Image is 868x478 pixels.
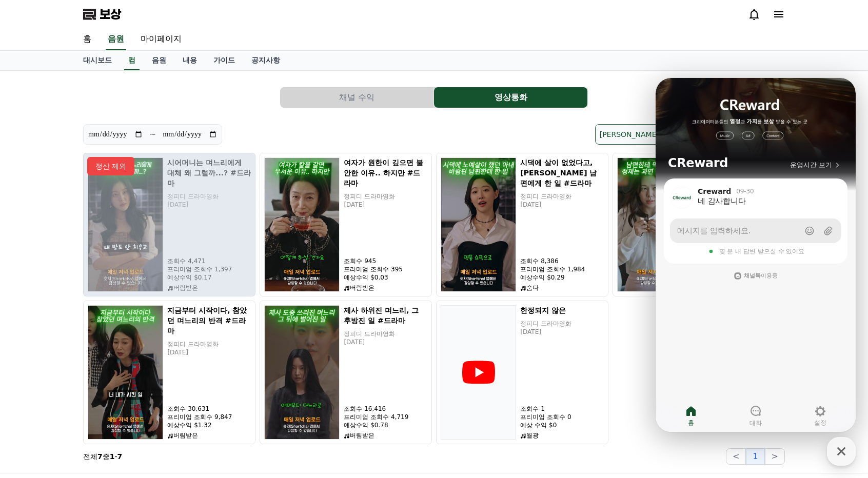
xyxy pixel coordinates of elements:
font: 프리미엄 조회수 9,847 [167,413,232,421]
a: 내용 [174,51,205,70]
a: 영상통화 [434,87,588,108]
font: [DATE] [520,328,541,335]
font: > [772,451,778,461]
button: > [765,448,785,465]
iframe: Channel chat [656,78,856,432]
font: 음원 [152,56,166,64]
a: 공지사항 [243,51,288,70]
a: 홈 [75,29,100,50]
font: 마이페이지 [141,34,182,44]
font: 정피디 드라마영화 [520,193,571,200]
button: 한정되지 않은 정피디 드라마영화 [DATE] 조회수 1 프리미엄 조회수 0 예상 수익 $0 월광 [436,301,608,444]
a: 컴 [124,51,140,70]
font: 예상수익 $1.32 [167,422,211,429]
font: 예상수익 $0.78 [344,422,388,429]
font: 예상 수익 $0 [520,422,557,429]
font: 예상수익 $0.03 [344,274,388,281]
button: 1 [746,448,764,465]
a: 음원 [144,51,174,70]
font: 조회수 1 [520,405,544,412]
font: 프리미엄 조회수 395 [344,266,403,273]
font: 프리미엄 조회수 4,719 [344,413,408,421]
font: 홈 [83,34,91,44]
font: 시댁에 살이 없었다고, [PERSON_NAME] 남편에게 한 일 #드라마 [520,158,597,187]
img: 제사 하위진 며느리, 그 후방진 일 #드라마 [264,305,340,440]
font: 정산 제외 [95,162,126,170]
a: 가이드 [205,51,243,70]
a: 보상 [83,6,121,23]
font: 제사 하위진 며느리, 그 후방진 일 #드라마 [344,306,419,325]
font: 조회수 30,631 [167,405,209,412]
font: 1 [753,451,758,461]
button: 영상통화 [434,87,587,108]
font: 여자가 원한이 깊으면 불안한 이유.. 하지만 #드라마 [344,158,423,187]
font: 채널 수익 [339,92,374,102]
font: 정피디 드라마영화 [520,320,571,327]
font: 음원 [108,34,124,44]
font: < [733,451,739,461]
font: 중 [103,452,110,461]
button: 제사 하위진 며느리, 그 후방진 일 #드라마 제사 하위진 며느리, 그 후방진 일 #드라마 정피디 드라마영화 [DATE] 조회수 16,416 프리미엄 조회수 4,719 예상수익... [260,301,432,444]
font: 정피디 드라마영화 [344,193,395,200]
font: - [115,452,117,461]
img: 남편한테 먹인 한약이 정말 그렇죠? #드라마 [617,157,693,292]
font: ~ [149,129,156,139]
img: 지금부터 시작이다, 참았던 며느리의 반격 #드라마 [88,305,163,440]
img: 시댁에 살이 없었다고, 바람핀 남편에게 한 일 #드라마 [441,157,516,292]
font: 영상통화 [495,92,527,102]
button: < [726,448,746,465]
font: 내용 [183,56,197,64]
font: 조회수 16,416 [344,405,386,412]
font: 조회수 945 [344,257,376,265]
font: 컴 [128,56,135,64]
font: 정피디 드라마영화 [167,341,219,348]
button: 지금부터 시작이다, 참았던 며느리의 반격 #드라마 지금부터 시작이다, 참았던 며느리의 반격 #드라마 정피디 드라마영화 [DATE] 조회수 30,631 프리미엄 조회수 9,84... [83,301,255,444]
font: 버림받은 [173,432,198,439]
a: 음원 [106,29,126,50]
button: [PERSON_NAME] [595,124,678,145]
font: 조회수 8,386 [520,257,558,265]
font: 예상수익 $0.29 [520,274,564,281]
button: 채널 수익 [280,87,433,108]
font: 프리미엄 조회수 0 [520,413,571,421]
font: 7 [97,452,103,461]
font: 프리미엄 조회수 1,984 [520,266,585,273]
font: 버림받은 [350,432,374,439]
font: [PERSON_NAME] [600,130,659,138]
a: 마이페이지 [132,29,190,50]
font: 지금부터 시작이다, 참았던 며느리의 반격 #드라마 [167,306,247,335]
font: 대시보드 [83,56,112,64]
button: 남편한테 먹인 한약이 정말 그렇죠? #드라마 남편한테 먹인 한약이 정말 그렇죠? #드라마 정피디 드라마영화 [DATE] 조회수 1,487 프리미엄 조회수 574 예상수익 $0... [613,153,785,296]
font: 버림받은 [350,284,374,291]
img: 여자가 원한이 깊으면 불안한 이유.. 하지만 #드라마 [264,157,340,292]
button: 시댁에 살이 없었다고, 바람핀 남편에게 한 일 #드라마 시댁에 살이 없었다고, [PERSON_NAME] 남편에게 한 일 #드라마 정피디 드라마영화 [DATE] 조회수 8,38... [436,153,608,296]
font: [DATE] [344,201,365,208]
font: 7 [117,452,123,461]
font: 가이드 [213,56,235,64]
font: 월광 [526,432,539,439]
font: 숨다 [526,284,539,291]
font: 정피디 드라마영화 [344,330,395,337]
font: 전체 [83,452,97,461]
font: 1 [110,452,115,461]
